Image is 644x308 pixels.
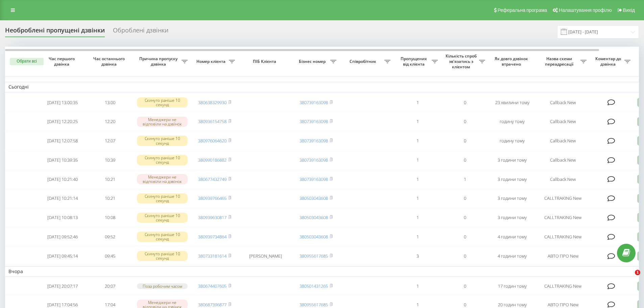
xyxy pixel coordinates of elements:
td: 4 години тому [488,228,536,246]
td: Callback New [536,94,590,112]
div: Скинуто раніше 10 секунд [137,97,188,108]
a: 380955617685 [300,302,328,308]
span: 1 [635,270,640,275]
span: Причина пропуску дзвінка [137,56,182,67]
td: 0 [441,228,488,246]
span: Бізнес номер [296,59,330,64]
a: 380976064620 [198,138,226,144]
a: 380687396877 [198,302,226,308]
td: CALLTRAKING New [536,190,590,208]
span: Як довго дзвінок втрачено [494,56,530,67]
td: 10:08 [86,209,134,227]
td: 1 [394,113,441,131]
a: 380503043608 [300,214,328,220]
td: 0 [441,247,488,265]
td: 1 [394,209,441,227]
td: CALLTRAKING New [536,209,590,227]
td: [DATE] 10:39:35 [39,151,86,169]
a: 380936154758 [198,118,226,124]
span: Час останнього дзвінка [92,56,128,67]
td: 0 [441,190,488,208]
td: 17 годин тому [488,278,536,294]
td: 1 [394,94,441,112]
div: Скинуто раніше 10 секунд [137,213,188,223]
td: [DATE] 12:20:25 [39,113,86,131]
a: 380503043608 [300,195,328,201]
td: 0 [441,94,488,112]
span: Пропущених від клієнта [397,56,432,67]
td: [DATE] 10:21:40 [39,170,86,188]
td: 1 [394,151,441,169]
a: 380674407605 [198,283,226,289]
td: 1 [394,278,441,294]
td: АВТО ПРО New [536,247,590,265]
a: 380503043608 [300,234,328,240]
td: 0 [441,113,488,131]
td: 1 [441,170,488,188]
td: 3 години тому [488,190,536,208]
td: 4 години тому [488,247,536,265]
button: Обрати всі [10,58,44,65]
td: Callback New [536,170,590,188]
span: Номер клієнта [194,59,229,64]
a: 380990186882 [198,157,226,163]
td: [DATE] 12:07:58 [39,132,86,150]
td: CALLTRAKING New [536,228,590,246]
a: 380739163098 [300,118,328,124]
a: 380739163098 [300,138,328,144]
td: 1 [394,132,441,150]
div: Оброблені дзвінки [113,27,168,37]
div: Поза робочим часом [137,283,188,289]
span: Кількість спроб зв'язатись з клієнтом [445,53,479,69]
td: 3 [394,247,441,265]
td: 23 хвилини тому [488,94,536,112]
a: 380939734864 [198,234,226,240]
td: 12:07 [86,132,134,150]
td: [DATE] 20:07:17 [39,278,86,294]
span: ПІБ Клієнта [244,59,287,64]
td: 3 години тому [488,209,536,227]
td: 20:07 [86,278,134,294]
td: годину тому [488,132,536,150]
a: 380739163098 [300,157,328,163]
span: Коментар до дзвінка [593,56,624,67]
div: Скинуто раніше 10 секунд [137,232,188,242]
td: 3 години тому [488,151,536,169]
td: [DATE] 10:21:14 [39,190,86,208]
td: Callback New [536,151,590,169]
td: Callback New [536,113,590,131]
span: Співробітник [343,59,384,64]
a: 380677432749 [198,176,226,182]
td: 10:21 [86,190,134,208]
a: 380939766465 [198,195,226,201]
td: 0 [441,151,488,169]
td: 12:20 [86,113,134,131]
td: Callback New [536,132,590,150]
span: Час першого дзвінка [44,56,81,67]
td: 09:52 [86,228,134,246]
td: 0 [441,132,488,150]
a: 380739163098 [300,176,328,182]
td: годину тому [488,113,536,131]
div: Скинуто раніше 10 секунд [137,251,188,261]
td: CALLTRAKING New [536,278,590,294]
a: 380955617685 [300,253,328,259]
td: 1 [394,170,441,188]
a: 380939630817 [198,214,226,220]
span: Реферальна програма [498,7,547,13]
div: Скинуто раніше 10 секунд [137,193,188,204]
div: Скинуто раніше 10 секунд [137,136,188,146]
td: [DATE] 10:08:13 [39,209,86,227]
div: Менеджери не відповіли на дзвінок [137,174,188,184]
iframe: Intercom live chat [621,270,637,286]
a: 380638329930 [198,99,226,105]
span: Налаштування профілю [559,7,612,13]
td: 0 [441,278,488,294]
td: 13:00 [86,94,134,112]
td: 3 години тому [488,170,536,188]
td: [DATE] 09:52:46 [39,228,86,246]
div: Менеджери не відповіли на дзвінок [137,117,188,127]
td: 1 [394,228,441,246]
div: Скинуто раніше 10 секунд [137,155,188,165]
td: 10:39 [86,151,134,169]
